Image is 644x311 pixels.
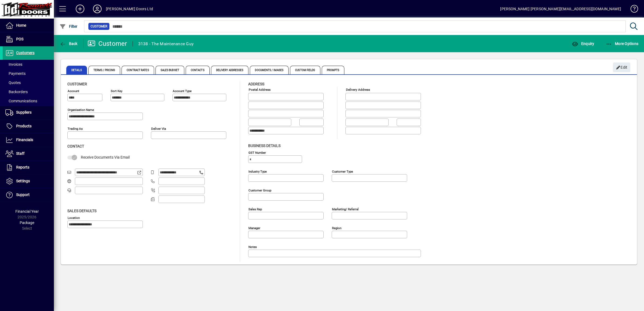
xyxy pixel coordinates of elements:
span: Customer [91,24,107,29]
mat-label: Location [68,216,80,219]
span: Quotes [5,81,21,85]
a: Home [3,19,54,32]
span: Back [60,41,78,46]
span: Support [16,193,30,197]
a: Payments [3,69,54,78]
span: Contact [67,144,84,148]
span: Home [16,23,26,27]
mat-label: Customer type [332,169,353,173]
span: Settings [16,179,30,183]
a: Communications [3,96,54,106]
span: Financial Year [15,209,39,214]
div: [PERSON_NAME] Doors Ltd [106,5,153,13]
span: Documents / Images [250,66,289,74]
button: Add [71,4,89,14]
mat-label: Customer group [248,188,271,192]
a: Backorders [3,87,54,96]
span: Address [248,82,264,86]
button: Back [58,39,79,48]
span: Reports [16,165,29,169]
mat-label: Account Type [173,89,192,93]
span: Invoices [5,62,22,67]
a: Settings [3,174,54,188]
mat-label: Manager [248,226,260,230]
a: POS [3,33,54,46]
a: Quotes [3,78,54,87]
span: Custom Fields [290,66,320,74]
span: Edit [616,63,628,72]
span: Package [20,221,34,225]
a: Suppliers [3,106,54,119]
span: Customer [67,82,87,86]
mat-label: Deliver via [151,127,166,131]
span: Enquiry [572,41,594,46]
span: POS [16,37,23,41]
mat-label: Sort key [111,89,122,93]
mat-label: Organisation name [68,108,94,112]
a: Invoices [3,60,54,69]
span: Contacts [186,66,210,74]
mat-label: Notes [248,245,257,249]
button: Filter [58,22,79,31]
span: Prompts [322,66,345,74]
button: Edit [613,62,630,72]
a: Financials [3,133,54,147]
span: Products [16,124,32,128]
a: Reports [3,161,54,174]
button: More Options [604,39,640,48]
span: Contract Rates [122,66,154,74]
span: Financials [16,138,33,142]
a: Products [3,120,54,133]
mat-label: Account [68,89,79,93]
span: Filter [60,24,78,29]
span: Receive Documents Via Email [81,155,130,159]
button: Enquiry [570,39,595,48]
app-page-header-button: Back [54,39,84,48]
a: Knowledge Base [626,1,637,19]
span: Delivery Addresses [211,66,249,74]
mat-label: Trading as [68,127,83,131]
span: Suppliers [16,110,32,114]
span: Staff [16,151,25,156]
mat-label: Sales rep [248,207,262,211]
span: Sales defaults [67,209,96,213]
div: [PERSON_NAME] [PERSON_NAME][EMAIL_ADDRESS][DOMAIN_NAME] [500,5,621,13]
span: Communications [5,99,37,103]
span: Customers [16,51,34,55]
span: More Options [606,41,639,46]
span: Backorders [5,90,28,94]
a: Support [3,188,54,202]
mat-label: Marketing/ Referral [332,207,359,211]
span: Details [66,66,87,74]
span: Terms / Pricing [88,66,120,74]
div: Customer [88,39,127,48]
a: Staff [3,147,54,160]
span: Payments [5,71,26,76]
span: Sales Budget [155,66,184,74]
mat-label: GST Number [248,151,266,154]
span: Business details [248,144,281,148]
div: 3138 - The Maintenance Guy [138,40,194,48]
button: Profile [89,4,106,14]
mat-label: Industry type [248,169,267,173]
mat-label: Region [332,226,341,230]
